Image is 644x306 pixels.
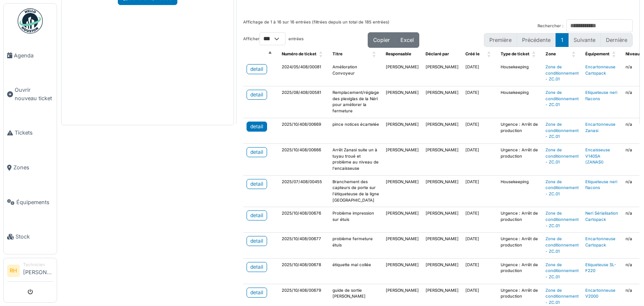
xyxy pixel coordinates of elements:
[250,148,263,156] div: detail
[422,233,462,258] td: [PERSON_NAME]
[329,207,382,233] td: Problème impression sur étuis
[462,233,497,258] td: [DATE]
[465,52,480,56] span: Créé le
[278,143,329,175] td: 2025/10/408/00666
[497,143,542,175] td: Urgence : Arrêt de production
[329,175,382,207] td: Branchement des capteurs de porte sur l'étiqueteuse de la ligne [GEOGRAPHIC_DATA]
[247,288,267,298] a: detail
[545,65,579,81] a: Zone de conditionnement - ZC.01
[497,233,542,258] td: Urgence : Arrêt de production
[400,37,414,43] span: Excel
[250,212,263,219] div: detail
[329,258,382,284] td: étiquette mal collée
[372,48,377,61] span: Titre: Activate to sort
[612,48,617,61] span: Équipement: Activate to sort
[250,237,263,245] div: detail
[243,19,390,32] div: Affichage de 1 à 16 sur 16 entrées (filtrées depuis un total de 185 entrées)
[4,73,57,116] a: Ouvrir nouveau ticket
[278,233,329,258] td: 2025/10/408/00677
[329,233,382,258] td: problème fermeture étuis
[247,262,267,272] a: detail
[329,118,382,143] td: pince notices écartelée
[422,143,462,175] td: [PERSON_NAME]
[497,118,542,143] td: Urgence : Arrêt de production
[585,148,610,164] a: Encaisseuse V140SA (ZANASI)
[572,48,577,61] span: Zone: Activate to sort
[250,263,263,271] div: detail
[585,90,617,101] a: Etiqueteuse neri flacons
[4,185,57,220] a: Équipements
[278,175,329,207] td: 2025/07/408/00455
[462,118,497,143] td: [DATE]
[382,207,422,233] td: [PERSON_NAME]
[14,52,53,60] span: Agenda
[422,175,462,207] td: [PERSON_NAME]
[422,258,462,284] td: [PERSON_NAME]
[497,258,542,284] td: Urgence : Arrêt de production
[382,118,422,143] td: [PERSON_NAME]
[23,262,53,280] li: [PERSON_NAME]
[247,236,267,246] a: detail
[382,175,422,207] td: [PERSON_NAME]
[278,61,329,86] td: 2024/05/408/00081
[373,37,390,43] span: Copier
[532,48,537,61] span: Type de ticket: Activate to sort
[247,90,267,100] a: detail
[247,179,267,189] a: detail
[545,262,579,279] a: Zone de conditionnement - ZC.01
[18,8,43,34] img: Badge_color-CXgf-gQk.svg
[501,52,530,56] span: Type de ticket
[462,258,497,284] td: [DATE]
[556,33,569,47] button: 1
[7,265,20,277] li: RH
[15,86,53,102] span: Ouvrir nouveau ticket
[395,32,419,48] button: Excel
[545,122,579,139] a: Zone de conditionnement - ZC.01
[250,65,263,73] div: detail
[585,288,615,299] a: Encartonneuse V2000
[278,86,329,118] td: 2025/08/408/00581
[386,52,411,56] span: Responsable
[250,289,263,296] div: detail
[422,61,462,86] td: [PERSON_NAME]
[462,143,497,175] td: [DATE]
[278,118,329,143] td: 2025/10/408/00669
[278,207,329,233] td: 2025/10/408/00676
[426,52,449,56] span: Déclaré par
[278,258,329,284] td: 2025/10/408/00678
[250,91,263,99] div: detail
[585,122,615,133] a: Encartonneuse Zanasi
[382,61,422,86] td: [PERSON_NAME]
[585,236,615,247] a: Encartonneuse Cartopack
[545,148,579,164] a: Zone de conditionnement - ZC.01
[585,65,615,75] a: Encartonneuse Cartopack
[247,64,267,74] a: detail
[545,52,556,56] span: Zone
[545,288,579,305] a: Zone de conditionnement - ZC.01
[462,207,497,233] td: [DATE]
[545,211,579,228] a: Zone de conditionnement - ZC.01
[497,61,542,86] td: Housekeeping
[368,32,395,48] button: Copier
[250,123,263,130] div: detail
[422,118,462,143] td: [PERSON_NAME]
[250,180,263,188] div: detail
[7,262,53,282] a: RH Technicien[PERSON_NAME]
[545,236,579,253] a: Zone de conditionnement - ZC.01
[4,116,57,150] a: Tickets
[538,23,563,29] label: Rechercher :
[4,150,57,185] a: Zones
[13,163,53,171] span: Zones
[382,233,422,258] td: [PERSON_NAME]
[247,147,267,157] a: detail
[16,198,53,206] span: Équipements
[4,220,57,254] a: Stock
[484,33,633,47] nav: pagination
[247,122,267,132] a: detail
[329,86,382,118] td: Remplacement/réglage des plexiglas de la Néri pour améliorer la fermeture
[545,90,579,107] a: Zone de conditionnement - ZC.01
[382,86,422,118] td: [PERSON_NAME]
[585,211,618,222] a: Neri Sérialisation Cartopack
[462,86,497,118] td: [DATE]
[16,233,53,241] span: Stock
